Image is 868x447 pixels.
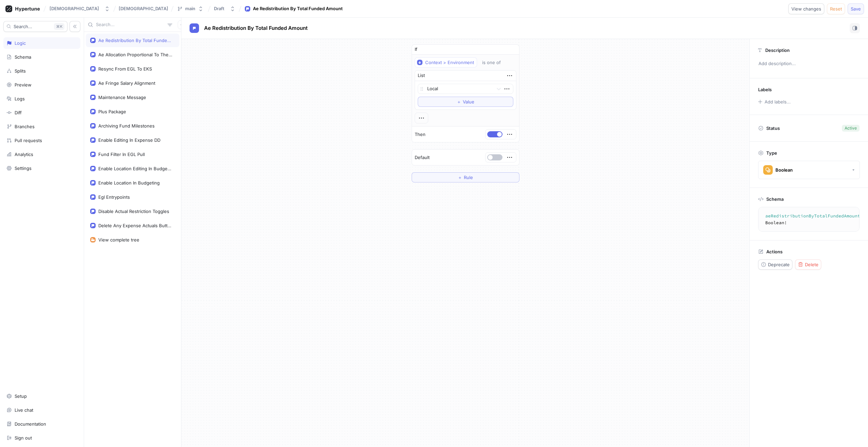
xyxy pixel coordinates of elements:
[766,150,777,156] p: Type
[768,263,790,267] span: Deprecate
[482,60,501,65] div: is one of
[98,237,139,242] div: View complete tree
[758,161,860,179] button: Boolean
[848,3,864,14] button: Save
[415,131,426,138] p: Then
[98,80,155,86] div: Ae Fringe Salary Alignment
[479,57,511,67] button: is one of
[98,209,169,214] div: Disable Actual Restriction Toggles
[425,60,474,65] div: Context > Environment
[185,6,195,12] div: main
[464,175,473,179] span: Rule
[795,259,821,270] button: Delete
[463,100,474,104] span: Value
[98,223,172,228] div: Delete Any Expense Actuals Button
[15,124,35,129] div: Branches
[47,3,113,14] button: [DEMOGRAPHIC_DATA]
[15,407,33,413] div: Live chat
[766,249,783,254] p: Actions
[775,167,793,173] div: Boolean
[15,40,26,46] div: Logic
[766,123,780,133] p: Status
[791,7,821,11] span: View changes
[98,109,126,114] div: Plus Package
[851,7,861,11] span: Save
[415,154,430,161] p: Default
[15,435,32,441] div: Sign out
[758,259,792,270] button: Deprecate
[3,418,80,430] a: Documentation
[98,95,146,100] div: Maintenance Message
[15,166,32,171] div: Settings
[15,82,32,88] div: Preview
[457,100,461,104] span: ＋
[788,3,824,14] button: View changes
[15,152,33,157] div: Analytics
[765,100,791,104] div: Add labels...
[845,125,857,131] div: Active
[15,138,42,143] div: Pull requests
[14,24,32,28] span: Search...
[15,421,46,427] div: Documentation
[758,87,772,92] p: Labels
[98,66,152,72] div: Resync From EGL To EKS
[765,47,790,53] p: Description
[755,58,862,70] p: Add description...
[98,123,155,129] div: Archiving Fund Milestones
[15,68,26,74] div: Splits
[15,393,27,399] div: Setup
[98,194,130,200] div: Egl Entrypoints
[3,21,67,32] button: Search...K
[253,5,343,12] div: Ae Redistribution By Total Funded Amount
[830,7,842,11] span: Reset
[415,57,477,67] button: Context > Environment
[418,97,513,107] button: ＋Value
[204,25,308,31] span: Ae Redistribution By Total Funded Amount
[98,38,172,43] div: Ae Redistribution By Total Funded Amount
[412,172,519,182] button: ＋Rule
[50,6,99,12] div: [DEMOGRAPHIC_DATA]
[214,6,224,12] div: Draft
[98,152,145,157] div: Fund Filter In EGL Pull
[15,96,25,101] div: Logs
[766,196,784,202] p: Schema
[418,72,425,79] div: List
[15,54,31,60] div: Schema
[827,3,845,14] button: Reset
[15,110,22,115] div: Diff
[98,166,172,171] div: Enable Location Editing In Budgeting
[756,97,792,106] button: Add labels...
[54,23,64,30] div: K
[98,137,160,143] div: Enable Editing In Expense DD
[805,263,818,267] span: Delete
[98,180,160,186] div: Enable Location In Budgeting
[415,46,417,53] p: If
[211,3,238,14] button: Draft
[119,6,168,11] span: [DEMOGRAPHIC_DATA]
[96,21,165,28] input: Search...
[98,52,172,57] div: Ae Allocation Proportional To The Burn Rate
[174,3,206,14] button: main
[458,175,462,179] span: ＋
